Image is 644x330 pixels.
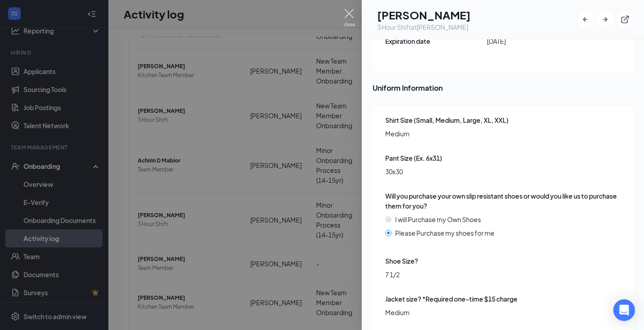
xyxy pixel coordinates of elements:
svg: ArrowLeftNew [581,15,590,24]
span: Pant Size (Ex. 6x31) [385,153,442,163]
span: Medium [385,307,622,317]
h1: [PERSON_NAME] [377,7,471,23]
div: Open Intercom Messenger [613,299,635,321]
span: Jacket size? *Required one-time $15 charge [385,294,518,304]
span: Shirt Size (Small, Medium, Large, XL, XXL) [385,115,509,125]
button: ExternalLink [617,11,633,28]
svg: ArrowRight [601,15,610,24]
span: Uniform Information [373,82,633,93]
button: ArrowRight [597,11,613,28]
span: [DATE] [487,36,588,46]
span: Medium [385,129,622,139]
span: Will you purchase your own slip resistant shoes or would you like us to purchase them for you? [385,191,622,211]
span: Shoe Size? [385,256,418,266]
span: Please Purchase my shoes for me [395,228,495,238]
button: ArrowLeftNew [577,11,593,28]
span: I will Purchase my Own Shoes [395,214,481,224]
span: 30x30 [385,167,622,177]
svg: ExternalLink [621,15,630,24]
div: 3 Hour Shift at [PERSON_NAME] [377,23,471,32]
span: Expiration date [385,36,487,46]
span: 7 1/2 [385,270,622,279]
